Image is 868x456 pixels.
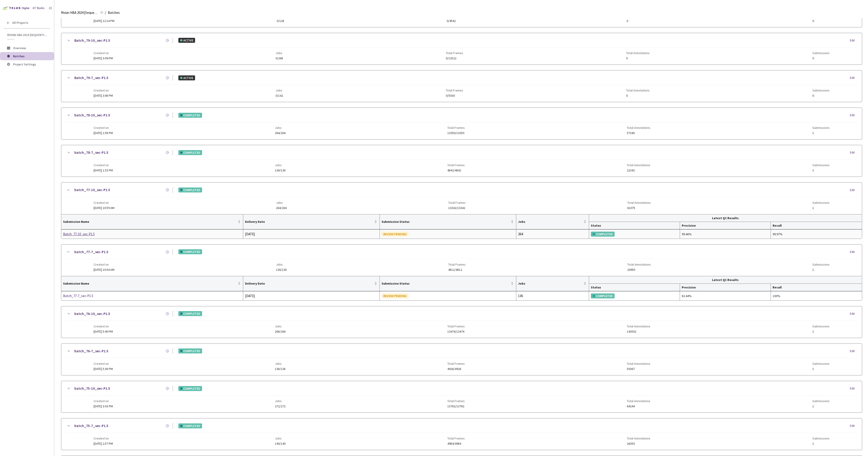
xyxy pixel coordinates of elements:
span: 140/140 [275,442,285,445]
span: Created on [94,437,113,440]
span: 136/136 [276,268,287,271]
th: Submission Status [380,276,516,291]
div: REVIEW PENDING [382,293,408,298]
th: Jobs [516,214,589,229]
span: 0 [627,19,650,23]
div: Batch_79-10_sec-P1.5ACTIVEEditCreated on[DATE] 3:09 PMJobs0/268Total Frames0/13522Total Annotatio... [61,33,862,65]
a: batch_78-10_sec-P1.5 [74,112,110,118]
span: Created on [94,324,113,328]
span: Submission Status [382,282,510,285]
a: batch_78-7_sec-P1.5 [74,150,108,155]
div: ACTIVE [178,75,195,80]
span: Jobs [276,89,283,92]
span: 4842/4842 [447,169,465,172]
span: 0/13522 [446,57,463,60]
span: 4812/4812 [448,268,466,271]
span: Total Frames [447,362,465,365]
span: 0/5030 [446,94,463,97]
span: Total Frames [447,399,465,403]
span: Submission Name [63,282,237,285]
span: 13474/13474 [447,330,465,333]
a: batch_77-7_sec-P1.5 [74,249,108,255]
span: Jobs [276,201,287,204]
span: Jobs [275,163,285,167]
span: Submissions [812,362,830,365]
a: Batch_77-7_sec-P1.5 [63,293,111,299]
div: COMPLETED [591,232,615,237]
div: COMPLETED [178,386,202,391]
div: batch_75-7_sec-P1.5COMPLETEDEditCreated on[DATE] 2:57 PMJobs140/140Total Frames4984/4984Total Ann... [61,418,862,450]
span: [DATE] 12:14 PM [94,19,114,23]
span: Submission Name [63,220,237,223]
span: 264/264 [275,131,285,135]
span: Rivian HBA 2024 [Sequential] [61,10,98,15]
div: COMPLETED [178,113,202,118]
th: Recall [771,222,862,229]
span: 4984/4984 [447,442,465,445]
div: batch_77-10_sec-P1.5COMPLETEDEditCreated on[DATE] 10:59 AMJobs264/264Total Frames13342/13342Total... [61,182,862,214]
span: 13762/13762 [447,405,465,408]
span: Jobs [518,220,583,223]
span: Jobs [275,324,285,328]
span: [DATE] 1:58 PM [94,131,113,135]
span: 138/138 [275,367,285,371]
div: 99.97% [773,232,860,237]
span: 266/266 [275,330,285,333]
li: / [105,10,106,15]
span: Submissions [812,399,830,403]
span: 272/272 [275,405,285,408]
span: Created on [94,263,114,266]
span: Submissions [812,201,830,204]
div: batch_78-10_sec-P1.5COMPLETEDEditCreated on[DATE] 1:58 PMJobs264/264Total Frames13350/13350Total ... [61,108,862,139]
span: Jobs [276,51,283,55]
span: Total Frames [446,89,463,92]
span: [DATE] 2:57 PM [94,442,113,446]
span: Total Annotations [627,324,650,328]
span: Jobs [518,282,583,285]
span: Total Annotations [627,437,650,440]
span: Total Annotations [627,163,650,167]
div: batch_76-10_sec-P1.5COMPLETEDEditCreated on[DATE] 5:40 PMJobs266/266Total Frames13474/13474Total ... [61,306,862,338]
div: batch_77-7_sec-P1.5COMPLETEDEditCreated on[DATE] 10:54 AMJobs136/136Total Frames4812/4812Total An... [61,245,862,276]
span: 143502 [627,330,650,333]
span: 0 [812,57,830,60]
span: Total Annotations [627,126,650,130]
span: Delivery Date [245,282,373,285]
span: Created on [94,362,113,365]
span: 1 [812,405,830,408]
span: Total Frames [447,324,465,328]
span: 20950 [627,268,651,271]
div: batch_75-10_sec-P1.5COMPLETEDEditCreated on[DATE] 3:03 PMJobs272/272Total Frames13762/13762Total ... [61,381,862,413]
div: REVIEW PENDING [382,232,408,237]
span: [DATE] 10:59 AM [94,206,114,210]
span: [DATE] 3:03 PM [94,404,113,408]
span: Total Annotations [627,362,650,365]
span: Submissions [812,324,830,328]
div: Batch_77-10_sec-P1.5 [63,231,111,237]
span: Created on [94,89,113,92]
div: Edit [850,424,857,428]
th: Status [589,222,680,229]
span: 1 [812,330,830,333]
span: Rivian HBA 2024 [Sequential] [7,33,48,37]
th: Delivery Date [243,276,380,291]
span: Jobs [275,399,285,403]
span: [DATE] 5:40 PM [94,329,113,334]
span: Jobs [275,126,285,130]
span: 26350 [627,442,650,445]
span: [DATE] 3:09 PM [94,56,113,60]
th: Submission Status [380,214,516,229]
span: 1 [812,442,830,445]
span: Submissions [812,437,830,440]
div: 136 [518,293,587,299]
div: 82.44% [682,293,769,298]
span: 1 [812,131,830,135]
a: batch_75-7_sec-P1.5 [74,423,108,429]
div: Edit [850,188,857,192]
span: Jobs [276,263,287,266]
span: Total Frames [448,263,466,266]
span: [DATE] 5:38 PM [94,367,113,371]
span: Total Frames [446,51,463,55]
div: Batch_79-7_sec-P1.5ACTIVEEditCreated on[DATE] 3:08 PMJobs0/142Total Frames0/5030Total Annotations... [61,70,862,102]
div: Edit [850,386,857,391]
